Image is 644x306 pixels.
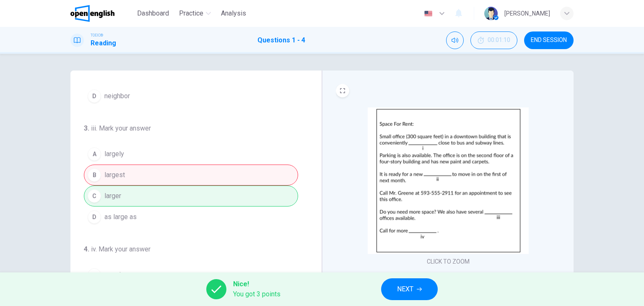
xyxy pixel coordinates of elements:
span: Analysis [221,8,246,18]
div: [PERSON_NAME] [504,8,550,18]
img: Profile picture [484,7,498,20]
a: OpenEnglish logo [70,5,134,22]
h1: Questions 1 - 4 [257,35,305,45]
span: 00:01:10 [488,37,510,44]
button: EXPAND [336,84,349,97]
span: 3 . [84,124,89,132]
h1: Reading [91,38,116,48]
img: en [423,10,434,17]
span: Nice! [233,279,280,289]
img: undefined [368,107,529,254]
button: Analysis [218,6,249,21]
button: 00:01:10 [470,31,517,49]
div: Hide [470,31,517,49]
span: Practice [179,8,203,18]
button: CLICK TO ZOOM [423,256,473,267]
span: NEXT [397,283,413,295]
span: You got 3 points [233,289,280,299]
img: OpenEnglish logo [70,5,114,22]
div: Mute [446,31,464,49]
span: TOEIC® [91,32,103,38]
span: iii. Mark your answer [91,124,151,132]
button: Practice [176,6,214,21]
span: END SESSION [531,37,567,44]
button: Dashboard [134,6,172,21]
span: Dashboard [137,8,169,18]
span: iv. Mark your answer [91,245,151,253]
button: END SESSION [524,31,574,49]
span: 4 . [84,245,89,253]
button: NEXT [381,278,438,300]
